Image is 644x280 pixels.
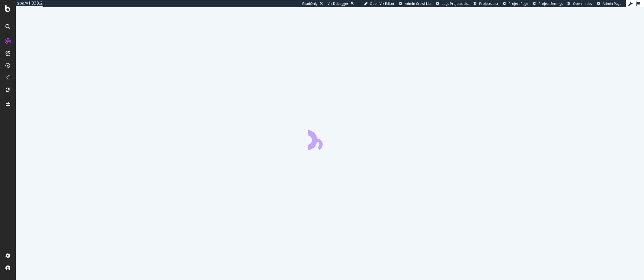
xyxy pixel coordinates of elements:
a: Project Settings [533,1,563,6]
span: Admin Page [603,1,621,6]
span: Open in dev [573,1,592,6]
span: Project Settings [538,1,563,6]
div: ReadOnly: [302,1,319,6]
a: Open in dev [567,1,592,6]
span: Project Page [508,1,528,6]
div: animation [308,128,352,150]
a: Logs Projects List [436,1,469,6]
span: Admin Crawl List [405,1,431,6]
a: Admin Crawl List [399,1,431,6]
span: Projects List [479,1,498,6]
a: Projects List [473,1,498,6]
a: Project Page [503,1,528,6]
a: Open Viz Editor [364,1,395,6]
span: Logs Projects List [442,1,469,6]
a: Admin Page [597,1,621,6]
div: Viz Debugger: [328,1,349,6]
span: Open Viz Editor [370,1,395,6]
